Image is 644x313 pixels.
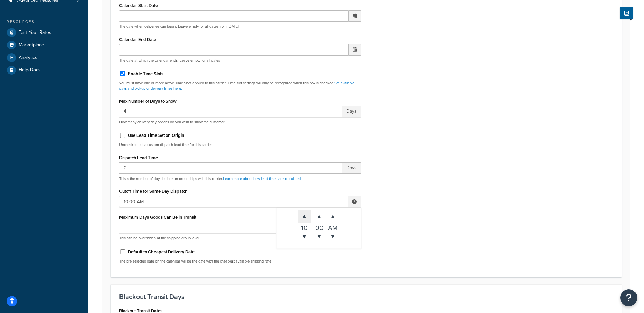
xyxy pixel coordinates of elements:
[311,210,313,244] div: :
[5,26,83,39] a: Test Your Rates
[119,58,361,63] p: The date at which the calendar ends. Leave empty for all dates
[223,176,302,181] a: Learn more about how lead times are calculated.
[119,142,361,147] p: Uncheck to set a custom dispatch lead time for this carrier
[5,64,83,76] a: Help Docs
[119,215,196,220] label: Maximum Days Goods Can Be in Transit
[119,24,361,29] p: The date when deliveries can begin. Leave empty for all dates from [DATE]
[119,99,177,104] label: Max Number of Days to Show
[298,210,311,223] span: ▲
[119,37,156,42] label: Calendar End Date
[119,120,361,125] p: How many delivery day options do you wish to show the customer
[19,55,37,61] span: Analytics
[19,67,41,73] span: Help Docs
[5,51,83,64] a: Analytics
[119,81,361,91] p: You must have one or more active Time Slots applied to this carrier. Time slot settings will only...
[119,176,361,181] p: This is the number of days before an order ships with this carrier.
[128,71,163,77] label: Enable Time Slots
[326,223,340,230] div: AM
[313,210,326,223] span: ▲
[620,289,637,306] button: Open Resource Center
[119,80,354,91] a: Set available days and pickup or delivery times here.
[326,230,340,244] span: ▼
[5,19,83,25] div: Resources
[119,189,187,194] label: Cutoff Time for Same Day Dispatch
[119,236,361,241] p: This can be overridden at the shipping group level
[298,230,311,244] span: ▼
[128,249,195,255] label: Default to Cheapest Delivery Date
[119,155,158,160] label: Dispatch Lead Time
[342,162,361,174] span: Days
[119,259,361,264] p: The pre-selected date on the calendar will be the date with the cheapest available shipping rate
[298,223,311,230] div: 10
[19,42,44,48] span: Marketplace
[5,39,83,51] a: Marketplace
[119,3,158,8] label: Calendar Start Date
[19,30,51,36] span: Test Your Rates
[313,230,326,244] span: ▼
[119,293,613,300] h3: Blackout Transit Days
[313,223,326,230] div: 00
[342,106,361,117] span: Days
[620,7,633,19] button: Show Help Docs
[128,132,184,139] label: Use Lead Time Set on Origin
[326,210,340,223] span: ▲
